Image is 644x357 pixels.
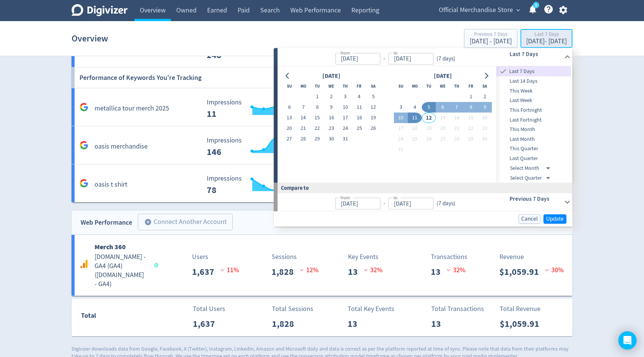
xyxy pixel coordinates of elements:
[496,155,571,163] span: Last Quarter
[470,32,512,38] div: Previous 7 Days
[272,252,319,262] p: Sessions
[533,2,539,8] a: 5
[526,38,567,45] div: [DATE] - [DATE]
[464,102,478,113] button: 8
[515,7,522,14] span: expand_more
[464,29,517,48] button: Previous 7 Days[DATE] - [DATE]
[422,123,436,134] button: 19
[394,102,408,113] button: 3
[478,81,492,92] th: Saturday
[338,113,352,123] button: 17
[296,102,310,113] button: 7
[450,113,464,123] button: 14
[543,214,566,224] button: Update
[496,145,571,153] span: This Quarter
[394,134,408,144] button: 24
[380,199,388,208] div: -
[422,113,436,123] button: 12
[496,106,571,115] span: This Fortnight
[366,113,380,123] button: 19
[324,92,338,102] button: 2
[545,265,564,275] p: 30 %
[447,265,465,275] p: 32 %
[364,265,383,275] p: 32 %
[278,193,572,211] div: from-to(7 days)Previous 7 Days
[496,144,571,154] div: This Quarter
[496,115,571,125] div: Last Fortnight
[192,252,239,262] p: Users
[352,92,366,102] button: 4
[310,92,324,102] button: 1
[72,126,572,164] a: oasis merchandise Impressions 146 Impressions 146 23% Clicks 2 Clicks 2 78% Avg. Position 7.09 Av...
[338,92,352,102] button: 3
[324,81,338,92] th: Wednesday
[496,154,571,164] div: Last Quarter
[394,49,398,56] label: to
[296,123,310,134] button: 21
[496,77,571,86] span: Last 14 Days
[282,70,293,81] button: Go to previous month
[496,97,571,105] span: Last Week
[496,106,571,115] div: This Fortnight
[510,173,553,183] div: Select Quarter
[81,217,132,228] div: Web Performance
[272,265,300,279] p: 1,828
[72,235,572,296] a: Merch 360[DOMAIN_NAME] - GA4 (GA4)([DOMAIN_NAME] - GA4)Users1,637 11%Sessions1,828 12%Key Events1...
[192,265,220,279] p: 1,637
[470,38,512,45] div: [DATE] - [DATE]
[324,113,338,123] button: 16
[394,195,398,201] label: to
[394,113,408,123] button: 10
[296,134,310,144] button: 28
[500,317,545,331] p: $1,059.91
[340,49,350,56] label: from
[320,71,343,81] div: [DATE]
[422,134,436,144] button: 26
[282,134,296,144] button: 27
[95,142,148,151] h5: oasis merchandise
[618,331,636,349] div: Open Intercom Messenger
[366,102,380,113] button: 12
[310,113,324,123] button: 15
[408,123,422,134] button: 18
[436,4,522,16] button: Official Merchandise Store
[79,103,89,112] svg: Google Analytics
[278,66,572,183] div: from-to(7 days)Last 7 Days
[422,102,436,113] button: 5
[521,216,538,222] span: Cancel
[546,216,564,222] span: Update
[481,70,492,81] button: Go to next month
[478,123,492,134] button: 23
[478,92,492,102] button: 2
[526,32,567,38] div: Last 7 Days
[535,3,537,8] text: 5
[496,116,571,124] span: Last Fortnight
[464,92,478,102] button: 1
[352,81,366,92] th: Friday
[436,113,450,123] button: 13
[519,214,540,224] button: Cancel
[496,66,571,77] div: Last 7 Days
[79,259,89,268] svg: Google Analytics
[496,66,571,183] nav: presets
[310,123,324,134] button: 22
[220,265,239,275] p: 11 %
[348,304,394,314] p: Total Key Events
[496,135,571,143] span: Last Month
[464,113,478,123] button: 15
[282,102,296,113] button: 6
[408,113,422,123] button: 11
[72,88,572,126] a: metallica tour merch 2025 Impressions 11 Impressions 11 27% Clicks 2 Clicks 2 33% Avg. Position 7...
[340,195,350,201] label: from
[450,123,464,134] button: 21
[282,113,296,123] button: 13
[499,252,564,262] p: Revenue
[436,81,450,92] th: Wednesday
[144,218,152,226] span: add_circle
[496,86,571,96] div: This Week
[193,304,225,314] p: Total Users
[310,81,324,92] th: Tuesday
[431,252,467,262] p: Transactions
[310,134,324,144] button: 29
[431,317,447,331] p: 13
